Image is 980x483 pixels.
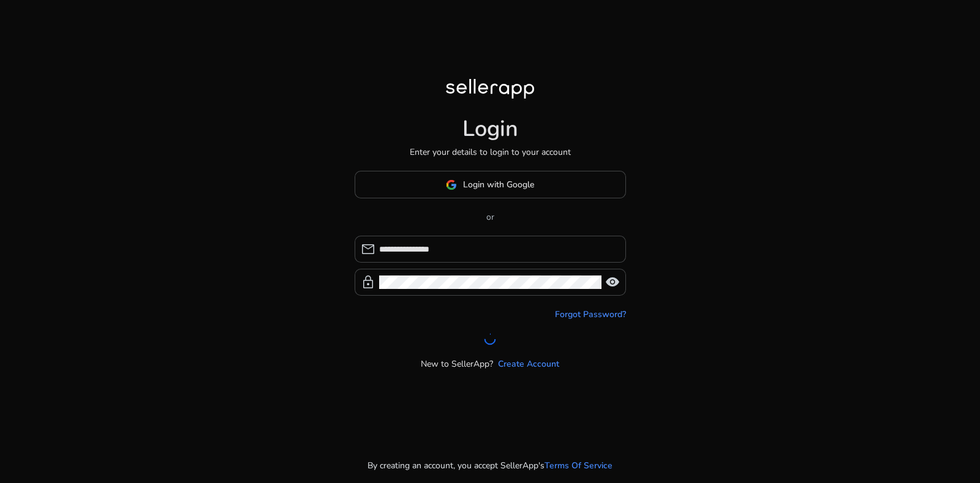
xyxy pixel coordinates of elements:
[410,146,571,159] p: Enter your details to login to your account
[462,116,518,142] h1: Login
[421,358,493,370] p: New to SellerApp?
[498,358,559,370] a: Create Account
[605,275,620,290] span: visibility
[463,178,534,191] span: Login with Google
[355,171,626,198] button: Login with Google
[555,308,626,321] a: Forgot Password?
[361,275,375,290] span: lock
[355,211,626,223] p: or
[545,459,612,472] a: Terms Of Service
[446,179,457,190] img: google-logo.svg
[361,242,375,256] span: mail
